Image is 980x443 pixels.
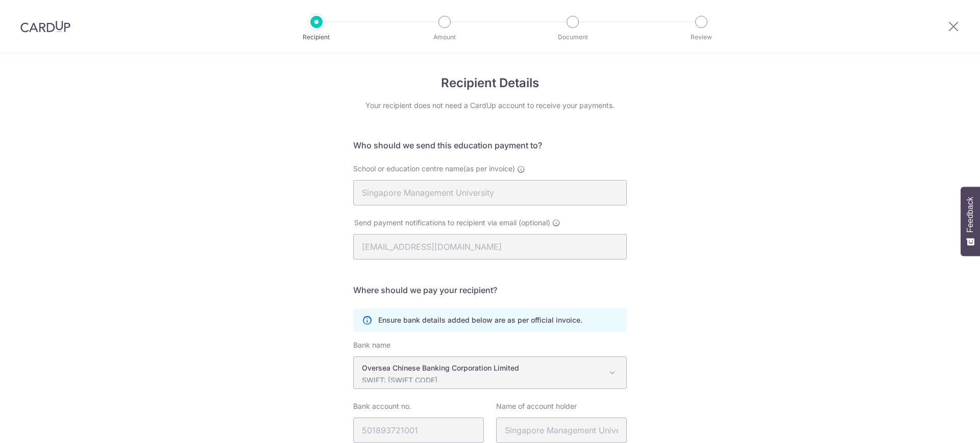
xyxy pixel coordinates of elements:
span: Feedback [966,197,975,232]
p: Ensure bank details added below are as per official invoice. [378,315,582,325]
p: Recipient [279,32,354,42]
p: Amount [407,32,482,42]
label: Bank account no. [353,401,411,411]
span: Send payment notifications to recipient via email (optional) [354,218,550,228]
button: Feedback - Show survey [961,187,980,256]
p: Review [664,32,739,42]
span: School or education centre name(as per invoice) [353,164,515,173]
label: Name of account holder [496,401,577,411]
p: Document [535,32,610,42]
span: Oversea Chinese Banking Corporation Limited [353,356,627,389]
input: Enter email address [353,234,627,259]
p: Oversea Chinese Banking Corporation Limited [362,363,602,373]
h5: Where should we pay your recipient? [353,284,627,296]
h4: Recipient Details [353,74,627,92]
img: CardUp [20,20,70,33]
iframe: Opens a widget where you can find more information [915,412,970,438]
span: Oversea Chinese Banking Corporation Limited [354,357,626,388]
p: SWIFT: [SWIFT_CODE] [362,375,602,385]
label: Bank name [353,340,390,350]
div: Your recipient does not need a CardUp account to receive your payments. [353,100,627,111]
h5: Who should we send this education payment to? [353,139,627,151]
